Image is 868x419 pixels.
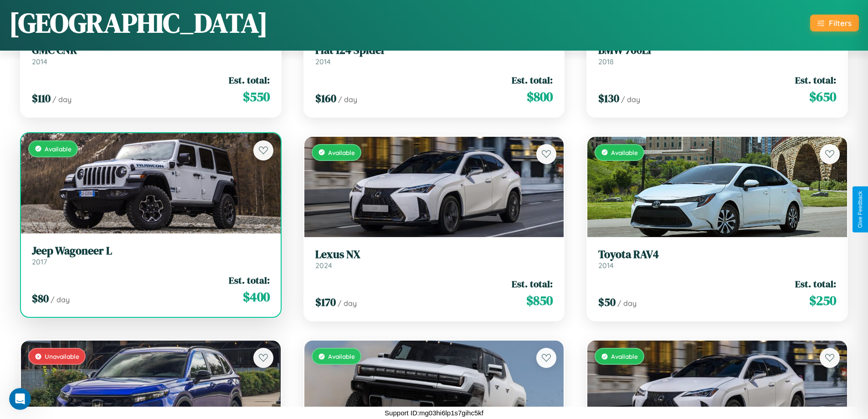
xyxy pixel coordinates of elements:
[32,91,51,106] span: $ 110
[32,291,49,306] span: $ 80
[229,73,270,87] span: Est. total:
[338,95,357,104] span: / day
[598,91,619,106] span: $ 130
[315,44,553,57] h3: Fiat 124 Spider
[51,295,70,304] span: / day
[611,149,638,156] span: Available
[45,145,72,153] span: Available
[315,44,553,66] a: Fiat 124 Spider2014
[315,248,553,261] h3: Lexus NX
[243,88,270,106] span: $ 550
[32,257,47,266] span: 2017
[598,261,614,270] span: 2014
[621,95,640,104] span: / day
[527,88,553,106] span: $ 800
[328,149,355,156] span: Available
[243,288,270,306] span: $ 400
[9,4,268,41] h1: [GEOGRAPHIC_DATA]
[32,44,270,66] a: GMC CNR2014
[229,274,270,287] span: Est. total:
[338,299,357,308] span: / day
[598,295,616,310] span: $ 50
[315,295,336,310] span: $ 170
[52,95,72,104] span: / day
[809,291,836,310] span: $ 250
[385,407,483,419] p: Support ID: mg03hi6lp1s7gihc5kf
[810,15,859,31] button: Filters
[9,388,31,410] iframe: Intercom live chat
[809,88,836,106] span: $ 650
[857,191,863,228] div: Give Feedback
[315,248,553,270] a: Lexus NX2024
[32,244,270,267] a: Jeep Wagoneer L2017
[598,57,614,66] span: 2018
[795,73,836,87] span: Est. total:
[32,57,47,66] span: 2014
[512,73,553,87] span: Est. total:
[598,44,836,57] h3: BMW 760Li
[611,352,638,360] span: Available
[598,44,836,66] a: BMW 760Li2018
[315,91,336,106] span: $ 160
[315,261,332,270] span: 2024
[315,57,331,66] span: 2014
[829,18,852,28] div: Filters
[32,44,270,57] h3: GMC CNR
[617,299,637,308] span: / day
[328,352,355,360] span: Available
[32,244,270,258] h3: Jeep Wagoneer L
[795,277,836,290] span: Est. total:
[598,248,836,270] a: Toyota RAV42014
[45,352,79,360] span: Unavailable
[598,248,836,261] h3: Toyota RAV4
[512,277,553,290] span: Est. total:
[526,291,553,310] span: $ 850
